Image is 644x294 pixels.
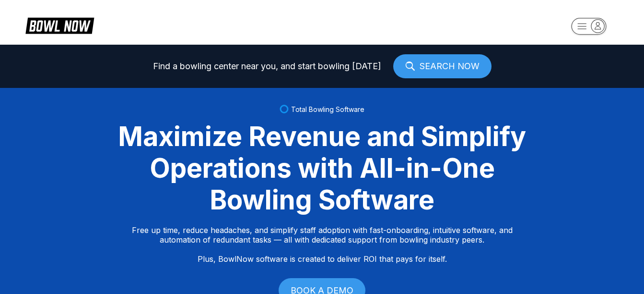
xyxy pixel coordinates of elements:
p: Free up time, reduce headaches, and simplify staff adoption with fast-onboarding, intuitive softw... [132,225,513,264]
a: SEARCH NOW [393,54,492,78]
div: Maximize Revenue and Simplify Operations with All-in-One Bowling Software [106,121,538,216]
span: Total Bowling Software [291,105,364,113]
span: Find a bowling center near you, and start bowling [DATE] [153,61,381,71]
